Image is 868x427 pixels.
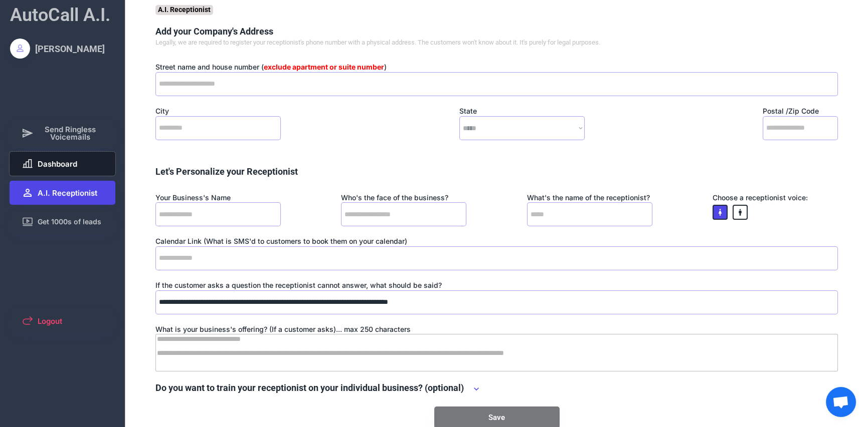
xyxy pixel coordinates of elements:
[713,193,838,203] div: Choose a receptionist voice:
[155,324,838,334] div: What is your business's offering? (If a customer asks)... max 250 characters
[35,43,105,55] div: [PERSON_NAME]
[155,26,273,37] font: Add your Company's Address
[155,106,281,116] div: City
[38,189,97,197] span: A.I. Receptionist
[10,181,116,205] button: A.I. Receptionist
[155,166,298,177] font: Let's Personalize your Receptionist
[38,160,77,168] span: Dashboard
[38,218,101,225] span: Get 1000s of leads
[826,387,856,417] a: Open chat
[10,152,116,176] button: Dashboard
[38,317,62,325] span: Logout
[155,382,464,393] font: Do you want to train your receptionist on your individual business? (optional)
[10,120,116,147] button: Send Ringless Voicemails
[341,193,466,203] div: Who's the face of the business?
[155,62,838,72] div: Street name and house number ( )
[155,39,600,46] font: Legally, we are required to register your receptionist's phone number with a physical address. Th...
[10,309,116,333] button: Logout
[10,3,110,28] div: AutoCall A.I.
[155,280,838,290] div: If the customer asks a question the receptionist cannot answer, what should be said?
[10,210,116,234] button: Get 1000s of leads
[763,106,838,116] div: Postal /Zip Code
[527,193,652,203] div: What's the name of the receptionist?
[459,106,585,116] div: State
[155,5,213,15] div: A.I. Receptionist
[264,63,384,71] strong: exclude apartment or suite number
[155,236,838,246] div: Calendar Link (What is SMS'd to customers to book them on your calendar)
[155,193,281,203] div: Your Business's Name
[38,126,104,141] span: Send Ringless Voicemails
